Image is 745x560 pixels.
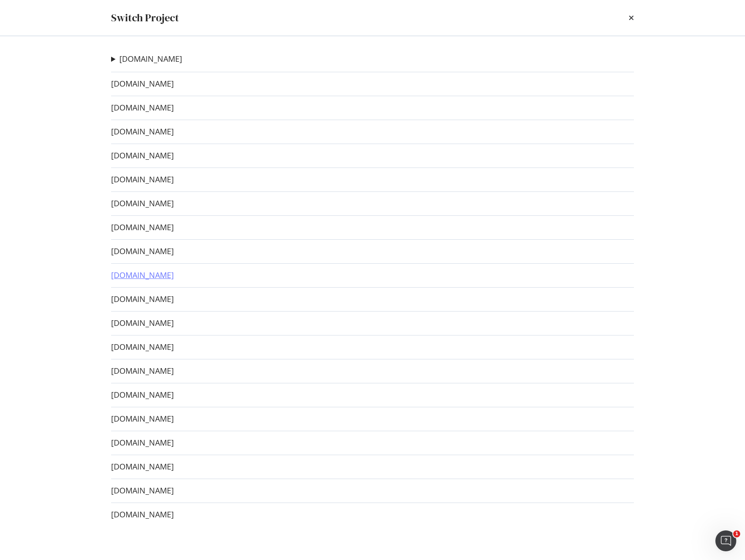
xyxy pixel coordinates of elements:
a: [DOMAIN_NAME] [111,462,174,471]
a: [DOMAIN_NAME] [111,199,174,208]
a: [DOMAIN_NAME] [111,319,174,328]
span: 1 [733,530,740,537]
a: [DOMAIN_NAME] [111,366,174,376]
a: [DOMAIN_NAME] [111,103,174,112]
iframe: Intercom live chat [715,530,736,551]
div: Switch Project [111,10,179,25]
a: [DOMAIN_NAME] [111,271,174,280]
a: [DOMAIN_NAME] [111,175,174,184]
a: [DOMAIN_NAME] [111,486,174,495]
a: [DOMAIN_NAME] [111,390,174,399]
a: [DOMAIN_NAME] [111,342,174,352]
a: [DOMAIN_NAME] [111,438,174,447]
a: [DOMAIN_NAME] [111,79,174,88]
a: [DOMAIN_NAME] [111,510,174,519]
a: [DOMAIN_NAME] [111,247,174,256]
a: [DOMAIN_NAME] [111,414,174,423]
a: [DOMAIN_NAME] [111,223,174,232]
summary: [DOMAIN_NAME] [111,54,182,65]
a: [DOMAIN_NAME] [111,127,174,136]
div: times [629,10,634,25]
a: [DOMAIN_NAME] [111,151,174,160]
a: [DOMAIN_NAME] [119,54,182,64]
a: [DOMAIN_NAME] [111,295,174,304]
